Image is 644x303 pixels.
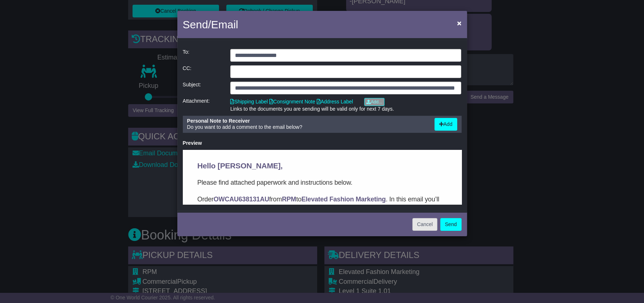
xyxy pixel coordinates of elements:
button: Close [453,16,465,30]
a: Consignment Note [269,99,315,105]
button: Cancel [412,218,438,231]
div: Do you want to add a comment to the email below? [184,118,431,131]
strong: OWCAU638131AU [31,46,86,53]
strong: Elevated Fashion Marketing [119,46,203,53]
div: Preview [183,140,462,146]
a: Address Label [317,99,353,105]
strong: RPM [99,46,113,53]
p: Please find attached paperwork and instructions below. [14,28,264,38]
div: To: [179,49,227,62]
p: Order from to . In this email you’ll find important information about your order, and what you ne... [14,44,264,65]
button: Add [434,118,457,131]
div: Links to the documents you are sending will be valid only for next 7 days. [230,106,461,112]
span: Hello [PERSON_NAME], [14,12,100,20]
div: Attachment: [179,98,227,112]
div: CC: [179,65,227,78]
a: Add... [364,98,384,106]
div: Subject: [179,82,227,94]
h4: Send/Email [183,16,238,33]
button: Send [440,218,462,231]
span: × [457,19,461,27]
div: Personal Note to Receiver [187,118,427,124]
a: Shipping Label [230,99,268,105]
